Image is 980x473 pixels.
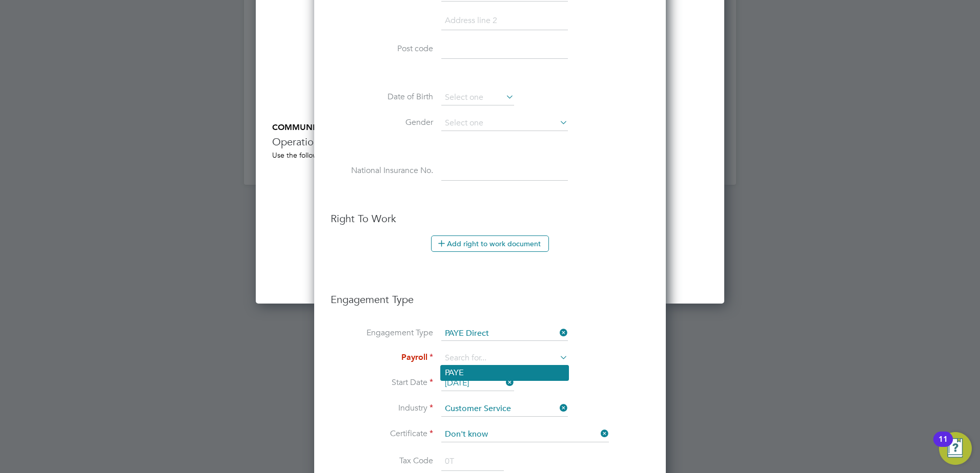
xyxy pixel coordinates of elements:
[331,283,649,306] h3: Engagement Type
[441,376,514,391] input: Select one
[331,428,433,439] label: Certificate
[331,456,433,466] label: Tax Code
[331,92,433,102] label: Date of Birth
[272,135,708,148] h3: Operational Communications
[331,165,433,176] label: National Insurance No.
[939,432,972,465] button: Open Resource Center, 11 new notifications
[331,212,649,225] h3: Right To Work
[431,235,549,252] button: Add right to work document
[331,352,433,363] label: Payroll
[441,401,568,417] input: Search for...
[441,116,568,131] input: Select one
[272,150,708,160] div: Use the following section to share any operational communications between Supply Chain participants.
[331,117,433,128] label: Gender
[938,439,948,453] div: 11
[331,44,433,54] label: Post code
[441,365,568,380] li: PAYE
[331,403,433,414] label: Industry
[441,351,568,365] input: Search for...
[441,427,609,442] input: Select one
[272,75,375,85] label: Additional H&S
[441,12,568,30] input: Address line 2
[441,327,568,341] input: Select one
[331,328,433,338] label: Engagement Type
[331,377,433,388] label: Start Date
[441,90,514,105] input: Select one
[272,24,375,35] label: Tools
[272,122,708,133] h5: COMMUNICATIONS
